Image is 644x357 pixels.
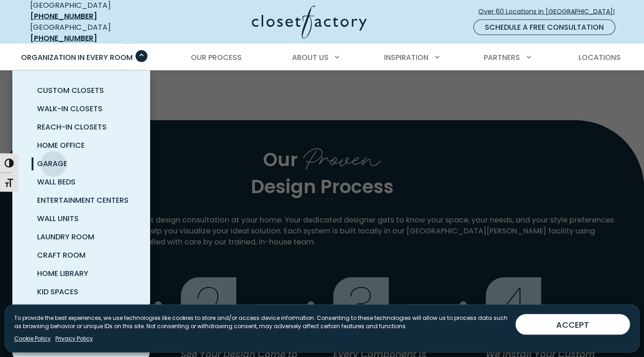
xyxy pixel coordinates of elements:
[515,314,630,335] button: ACCEPT
[37,122,107,132] span: Reach-In Closets
[37,140,85,151] span: Home Office
[478,4,622,20] a: Over 60 Locations in [GEOGRAPHIC_DATA]!
[37,268,88,279] span: Home Library
[55,335,93,343] a: Privacy Policy
[292,52,328,63] span: About Us
[252,5,367,39] img: Closet Factory Logo
[30,22,163,44] div: [GEOGRAPHIC_DATA]
[37,250,86,260] span: Craft Room
[37,232,94,242] span: Laundry Room
[37,195,129,206] span: Entertainment Centers
[384,52,428,63] span: Inspiration
[37,177,76,187] span: Wall Beds
[37,287,78,297] span: Kid Spaces
[473,20,615,35] a: Schedule a Free Consultation
[191,52,242,63] span: Our Process
[15,45,630,70] nav: Primary Menu
[30,11,97,22] a: [PHONE_NUMBER]
[14,314,508,330] p: To provide the best experiences, we use technologies like cookies to store and/or access device i...
[37,85,104,96] span: Custom Closets
[484,52,520,63] span: Partners
[37,103,103,114] span: Walk-In Closets
[21,52,133,63] span: Organization in Every Room
[30,33,97,43] a: [PHONE_NUMBER]
[37,158,67,169] span: Garage
[14,335,51,343] a: Cookie Policy
[578,52,620,63] span: Locations
[37,213,79,224] span: Wall Units
[478,7,622,16] span: Over 60 Locations in [GEOGRAPHIC_DATA]!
